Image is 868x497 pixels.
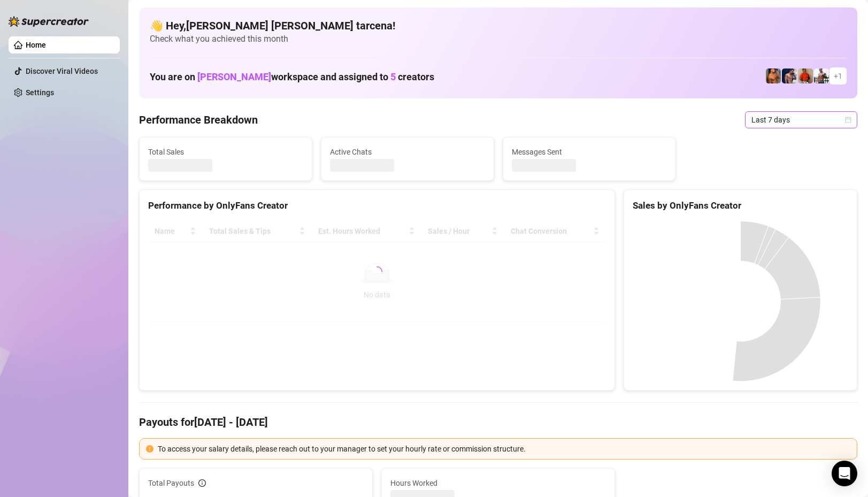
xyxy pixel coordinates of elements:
img: logo-BBDzfeDw.svg [9,16,89,27]
a: Discover Viral Videos [26,67,98,75]
span: info-circle [198,479,206,487]
span: + 1 [834,70,842,82]
span: loading [370,264,384,279]
img: JG [766,68,781,83]
a: Settings [26,88,54,97]
span: calendar [845,117,851,123]
span: Check what you achieved this month [150,33,847,45]
span: exclamation-circle [146,445,153,453]
img: Justin [798,68,813,83]
div: Sales by OnlyFans Creator [633,198,848,213]
img: Axel [782,68,797,83]
a: Home [26,41,46,49]
h4: Payouts for [DATE] - [DATE] [139,415,857,430]
h1: You are on workspace and assigned to creators [150,71,434,83]
span: 5 [390,71,396,82]
span: Last 7 days [751,112,851,128]
div: To access your salary details, please reach out to your manager to set your hourly rate or commis... [158,443,850,455]
h4: Performance Breakdown [139,112,258,127]
div: Open Intercom Messenger [832,461,857,486]
span: Messages Sent [512,146,667,158]
span: [PERSON_NAME] [197,71,271,82]
span: Total Payouts [148,477,194,489]
span: Hours Worked [390,477,606,489]
div: Performance by OnlyFans Creator [148,198,606,213]
img: JUSTIN [814,68,829,83]
span: Active Chats [330,146,485,158]
h4: 👋 Hey, [PERSON_NAME] [PERSON_NAME] tarcena ! [150,18,847,33]
span: Total Sales [148,146,303,158]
